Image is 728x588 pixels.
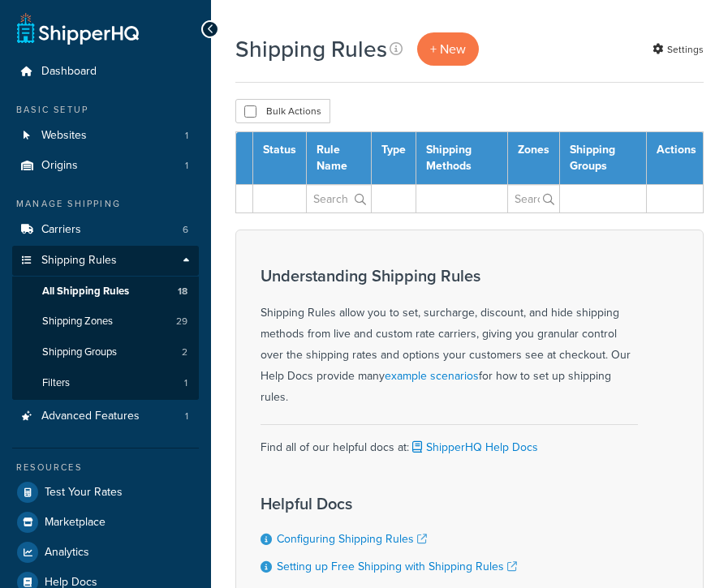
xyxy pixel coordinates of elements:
span: Carriers [41,223,81,237]
a: ShipperHQ Help Docs [409,439,538,456]
div: Basic Setup [12,103,199,117]
a: All Shipping Rules 18 [12,277,199,307]
th: Actions [647,132,704,185]
span: 2 [182,346,187,359]
div: Shipping Rules allow you to set, surcharge, discount, and hide shipping methods from live and cus... [261,267,638,408]
a: Advanced Features 1 [12,401,199,431]
span: Analytics [45,546,89,560]
span: 18 [178,285,187,298]
span: 1 [185,159,188,173]
a: Origins 1 [12,151,199,181]
span: Shipping Groups [42,346,117,359]
button: Bulk Actions [235,99,330,123]
li: All Shipping Rules [12,277,199,307]
h3: Understanding Shipping Rules [261,267,638,285]
span: 1 [185,129,188,143]
span: 29 [176,315,187,328]
a: Shipping Zones 29 [12,307,199,337]
li: Shipping Zones [12,307,199,337]
input: Search [307,185,371,212]
a: example scenarios [385,367,479,384]
a: Configuring Shipping Rules [277,530,427,547]
li: Advanced Features [12,401,199,431]
li: Websites [12,121,199,151]
div: Resources [12,461,199,474]
a: Marketplace [12,508,199,537]
span: Marketplace [45,516,106,530]
h3: Helpful Docs [261,495,527,513]
div: Manage Shipping [12,197,199,211]
th: Status [253,132,307,185]
a: Carriers 6 [12,215,199,245]
a: Dashboard [12,57,199,87]
span: Test Your Rates [45,486,123,500]
a: Setting up Free Shipping with Shipping Rules [277,558,517,575]
th: Shipping Groups [559,132,646,185]
span: All Shipping Rules [42,285,129,298]
a: Shipping Rules [12,246,199,276]
span: Shipping Rules [41,254,117,268]
span: 6 [183,223,188,237]
span: 1 [185,410,188,423]
li: Shipping Groups [12,337,199,367]
a: ShipperHQ Home [17,12,139,45]
li: Filters [12,368,199,398]
th: Type [372,132,416,185]
a: Websites 1 [12,121,199,151]
span: Origins [41,159,78,173]
span: 1 [184,376,187,390]
th: Zones [507,132,559,185]
a: Shipping Groups 2 [12,337,199,367]
li: Carriers [12,215,199,245]
span: Shipping Zones [42,315,113,328]
a: Test Your Rates [12,478,199,507]
h1: Shipping Rules [235,33,387,65]
span: Websites [41,129,87,143]
a: Analytics [12,538,199,567]
input: Search [508,185,559,212]
div: Find all of our helpful docs at: [261,424,638,458]
span: + New [430,40,466,58]
a: Filters 1 [12,368,199,398]
span: Dashboard [41,65,97,79]
a: + New [417,32,479,66]
a: Settings [653,38,704,61]
th: Shipping Methods [416,132,507,185]
th: Rule Name [307,132,372,185]
li: Shipping Rules [12,246,199,400]
span: Advanced Features [41,410,140,423]
span: Filters [42,376,70,390]
li: Origins [12,151,199,181]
